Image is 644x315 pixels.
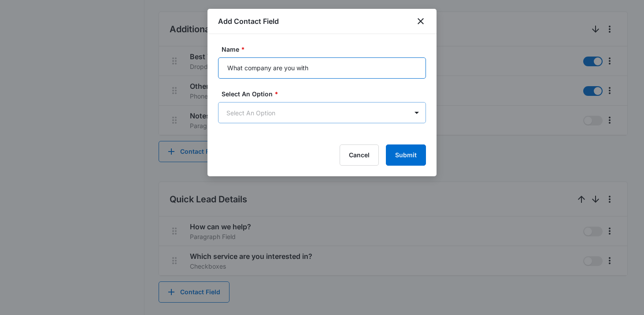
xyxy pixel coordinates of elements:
[218,57,426,79] input: Name
[222,89,429,99] label: Select An Option
[386,144,426,166] button: Submit
[222,45,429,54] label: Name
[340,144,379,166] button: Cancel
[415,16,426,27] button: close
[218,16,279,27] h1: Add Contact Field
